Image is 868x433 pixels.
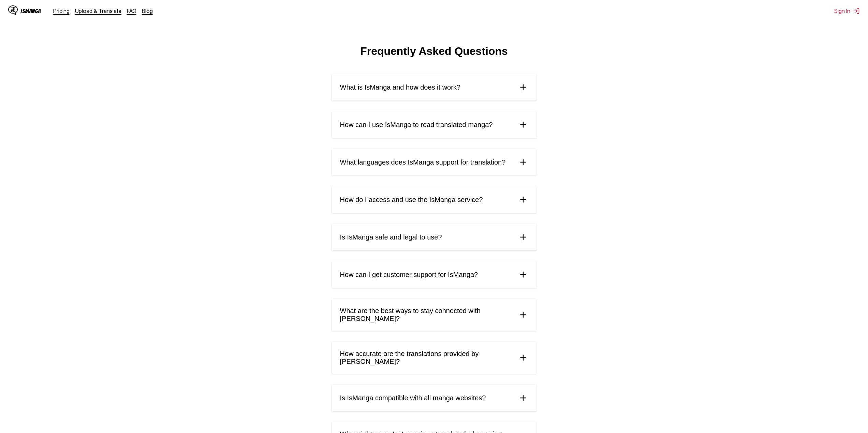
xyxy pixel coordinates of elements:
a: IsManga LogoIsManga [8,5,53,16]
span: What are the best ways to stay connected with [PERSON_NAME]? [340,307,513,323]
img: plus [518,120,528,130]
a: Upload & Translate [75,7,121,14]
summary: How can I get customer support for IsManga? [332,261,536,288]
button: Sign In [834,7,860,14]
img: plus [518,232,528,242]
img: plus [518,353,528,363]
summary: What languages does IsManga support for translation? [332,149,536,175]
span: Is IsManga compatible with all manga websites? [340,394,486,402]
span: What is IsManga and how does it work? [340,83,461,91]
span: How accurate are the translations provided by [PERSON_NAME]? [340,350,513,366]
a: Pricing [53,7,70,14]
h1: Frequently Asked Questions [360,45,508,58]
span: Is IsManga safe and legal to use? [340,233,442,241]
img: plus [518,82,528,92]
img: plus [518,157,528,167]
summary: How do I access and use the IsManga service? [332,186,536,213]
img: Sign out [853,7,860,14]
img: IsManga Logo [8,5,18,15]
summary: How accurate are the translations provided by [PERSON_NAME]? [332,342,536,374]
span: How do I access and use the IsManga service? [340,196,483,204]
summary: Is IsManga compatible with all manga websites? [332,385,536,411]
span: How can I get customer support for IsManga? [340,271,478,279]
div: IsManga [20,8,41,14]
a: Blog [142,7,153,14]
img: plus [518,269,528,280]
img: plus [518,310,528,320]
img: plus [518,195,528,205]
span: What languages does IsManga support for translation? [340,158,506,166]
img: plus [518,393,528,403]
span: How can I use IsManga to read translated manga? [340,121,493,129]
summary: What are the best ways to stay connected with [PERSON_NAME]? [332,299,536,331]
summary: Is IsManga safe and legal to use? [332,224,536,250]
summary: How can I use IsManga to read translated manga? [332,111,536,138]
a: FAQ [127,7,136,14]
summary: What is IsManga and how does it work? [332,74,536,100]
